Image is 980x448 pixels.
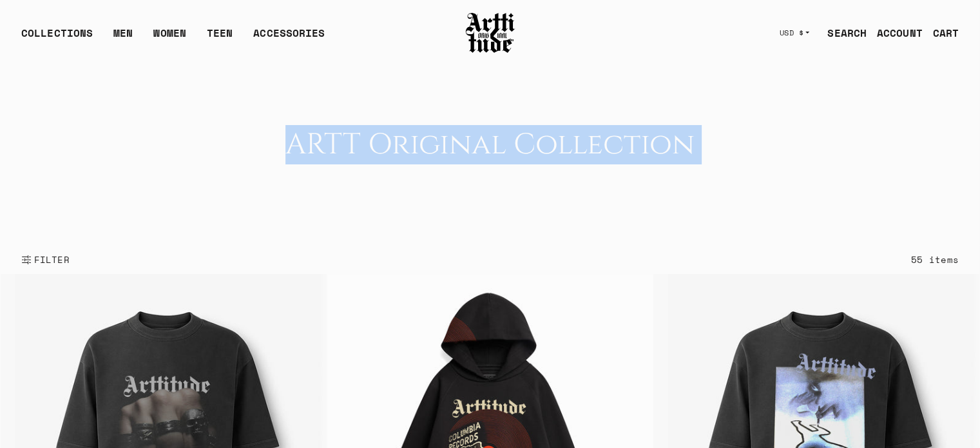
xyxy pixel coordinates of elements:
div: 55 items [911,252,959,267]
ul: Main navigation [11,25,335,51]
a: MEN [113,25,133,51]
button: USD $ [772,19,818,47]
a: SEARCH [817,20,867,46]
span: USD $ [780,28,804,38]
a: ACCOUNT [867,20,923,46]
div: CART [933,25,959,41]
h1: ARTT Original Collection [21,128,959,162]
a: WOMEN [153,25,186,51]
div: ACCESSORIES [253,25,325,51]
a: TEEN [207,25,233,51]
span: FILTER [32,253,70,266]
div: COLLECTIONS [21,25,93,51]
a: Open cart [923,20,959,46]
img: Arttitude [465,11,516,55]
video: Your browser does not support the video tag. [1,66,979,245]
button: Show filters [21,246,70,274]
